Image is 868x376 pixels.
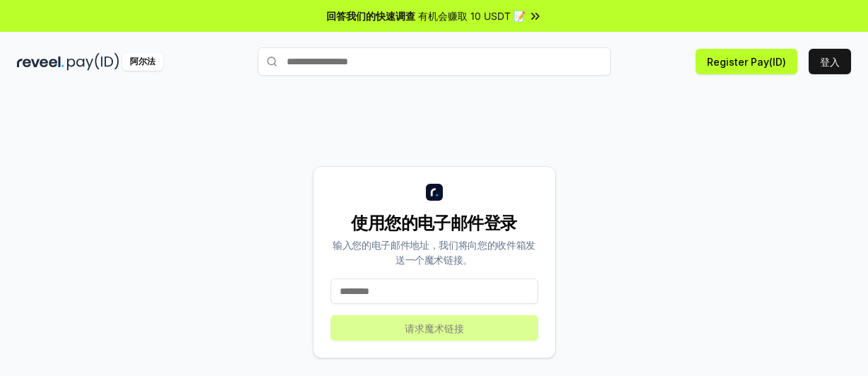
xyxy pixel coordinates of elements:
img: logo_small [426,184,443,201]
font: 输入您的电子邮件地址，我们将向您的收件箱发送一个魔术链接。 [333,239,535,266]
img: 付款编号 [67,53,119,71]
button: 登入 [809,49,851,74]
img: 揭示黑暗 [17,53,64,71]
font: 阿尔法 [130,56,155,66]
font: 回答我们的快速调查 [326,10,415,22]
button: Register Pay(ID) [696,49,797,74]
font: 使用您的电子邮件登录 [351,213,516,233]
font: 有机会赚取 10 USDT 📝 [418,10,525,22]
font: 登入 [820,56,840,68]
